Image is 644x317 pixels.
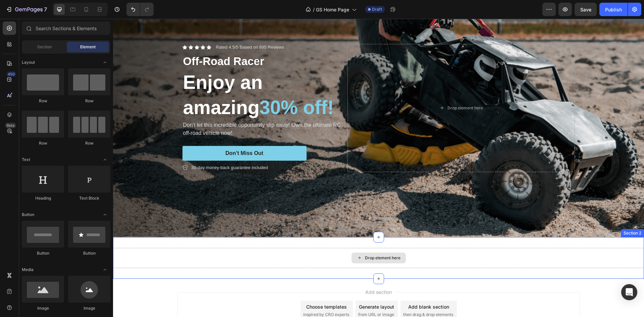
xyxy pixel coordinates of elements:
div: Choose templates [193,284,234,292]
span: Text [22,157,30,163]
div: Undo/Redo [126,3,154,16]
div: Row [68,140,110,146]
p: 7 [44,5,47,13]
div: Row [22,98,64,104]
div: Open Intercom Messenger [621,284,637,300]
button: Don’t Miss Out [69,127,194,142]
p: Don't let this incredible opportunity slip away! Own the ultimate RC off-road vehicle now! [70,102,231,118]
div: Drop element here [334,87,370,92]
span: / [313,6,315,13]
div: Row [22,140,64,146]
div: Section 2 [509,211,530,217]
span: from URL or image [245,293,281,299]
div: Image [68,305,110,311]
span: Button [22,212,34,218]
span: Toggle open [100,57,110,68]
div: Add blank section [295,284,336,292]
div: Text Block [68,195,110,201]
div: Image [22,305,64,311]
iframe: Design area [113,19,644,317]
div: Drop element here [252,236,287,242]
span: then drag & drop elements [290,293,340,299]
span: Add section [250,270,281,277]
span: 30% off! [147,78,221,99]
span: Toggle open [100,154,110,165]
div: Beta [5,123,16,128]
div: Button [68,250,110,256]
span: Section [37,44,52,50]
div: Heading [22,195,64,201]
span: inspired by CRO experts [190,293,236,299]
button: Save [575,3,597,16]
span: Element [80,44,96,50]
div: Button [22,250,64,256]
span: Media [22,267,34,273]
span: Toggle open [100,264,110,275]
div: Publish [605,6,622,13]
span: Layout [22,59,35,65]
div: Don’t Miss Out [112,131,150,138]
div: Generate layout [246,284,281,292]
span: Toggle open [100,209,110,220]
div: 450 [6,71,16,77]
span: Save [580,7,591,12]
span: Draft [372,6,382,12]
input: Search Sections & Elements [22,21,110,35]
span: GS Home Page [316,6,349,13]
button: 7 [3,3,50,16]
button: Publish [599,3,628,16]
div: Row [68,98,110,104]
p: 30-day money-back guarantee included [78,146,155,152]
